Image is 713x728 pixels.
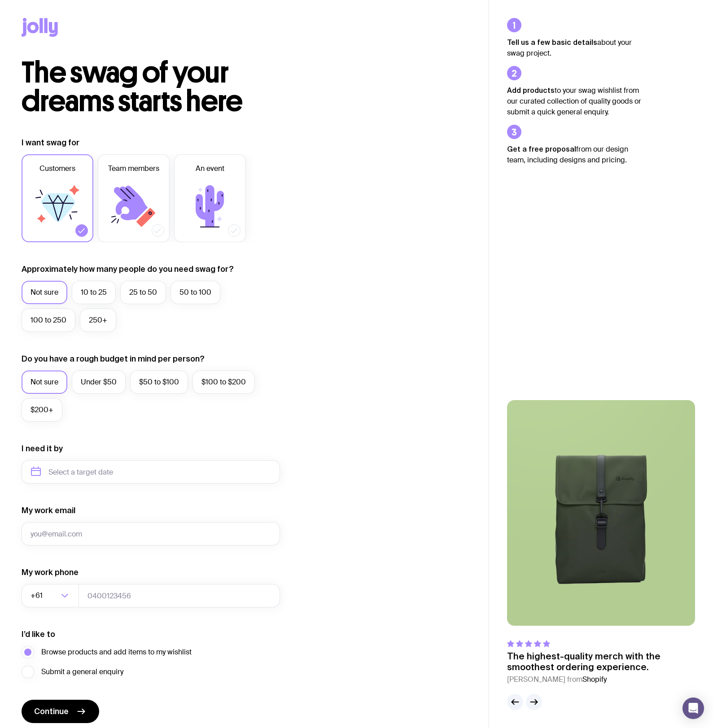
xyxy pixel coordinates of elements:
[41,647,192,658] span: Browse products and add items to my wishlist
[72,281,116,304] label: 10 to 25
[22,309,75,332] label: 100 to 250
[120,281,166,304] label: 25 to 50
[507,37,642,59] p: about your swag project.
[79,584,280,607] input: 0400123456
[130,371,188,394] label: $50 to $100
[22,700,99,723] button: Continue
[507,144,642,166] p: from our design team, including designs and pricing.
[22,443,63,454] label: I need it by
[22,137,79,148] label: I want swag for
[22,353,205,364] label: Do you have a rough budget in mind per person?
[22,55,243,119] span: The swag of your dreams starts here
[507,85,642,118] p: to your swag wishlist from our curated collection of quality goods or submit a quick general enqu...
[507,38,597,46] strong: Tell us a few basic details
[22,505,75,516] label: My work email
[44,584,58,607] input: Search for option
[22,567,79,578] label: My work phone
[34,706,69,717] span: Continue
[507,145,576,153] strong: Get a free proposal
[39,163,75,174] span: Customers
[22,264,234,275] label: Approximately how many people do you need swag for?
[192,371,255,394] label: $100 to $200
[22,522,280,545] input: you@email.com
[171,281,220,304] label: 50 to 100
[80,309,116,332] label: 250+
[507,86,555,94] strong: Add products
[507,651,695,672] p: The highest-quality merch with the smoothest ordering experience.
[22,398,62,422] label: $200+
[582,675,607,684] span: Shopify
[22,460,280,484] input: Select a target date
[22,584,79,607] div: Search for option
[108,163,159,174] span: Team members
[22,371,67,394] label: Not sure
[22,629,55,640] label: I’d like to
[41,667,123,677] span: Submit a general enquiry
[31,584,44,607] span: +61
[196,163,224,174] span: An event
[22,281,67,304] label: Not sure
[72,371,126,394] label: Under $50
[507,674,695,685] cite: [PERSON_NAME] from
[682,697,704,719] div: Open Intercom Messenger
